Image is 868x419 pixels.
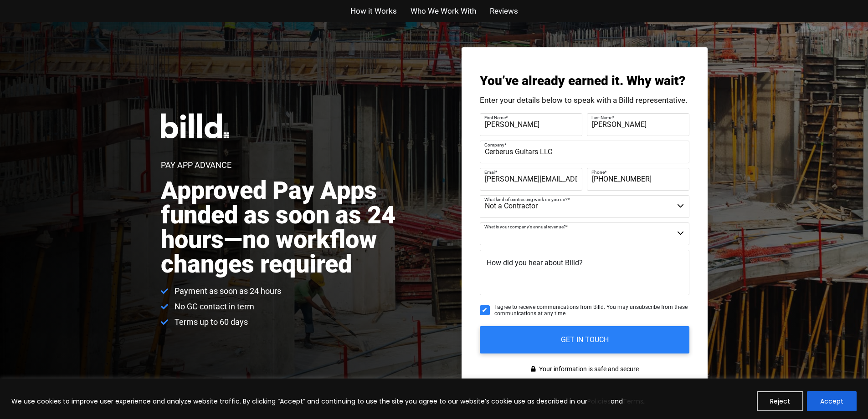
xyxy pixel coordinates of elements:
h3: You’ve already earned it. Why wait? [480,75,689,87]
input: I agree to receive communications from Billd. You may unsubscribe from these communications at an... [480,305,490,315]
a: Who We Work With [411,5,476,18]
span: Last Name [591,115,612,120]
span: Phone [591,169,605,174]
span: How did you hear about Billd? [487,258,583,267]
input: GET IN TOUCH [480,326,689,353]
h1: Pay App Advance [161,161,231,169]
span: No GC contact in term [172,301,254,312]
h2: Approved Pay Apps funded as soon as 24 hours—no workflow changes required [161,178,444,277]
button: Accept [807,391,857,411]
a: Reviews [490,5,518,18]
span: Payment as soon as 24 hours [172,286,281,297]
a: How it Works [350,5,397,18]
span: Your information is safe and secure [537,363,639,376]
span: Terms up to 60 days [172,317,248,328]
a: Policies [587,397,611,406]
span: I agree to receive communications from Billd. You may unsubscribe from these communications at an... [494,304,689,317]
p: Enter your details below to speak with a Billd representative. [480,96,689,104]
a: Terms [623,397,643,406]
span: Company [484,142,504,147]
span: Email [484,169,495,174]
span: First Name [484,115,506,120]
button: Reject [757,391,803,411]
p: We use cookies to improve user experience and analyze website traffic. By clicking “Accept” and c... [11,396,645,407]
